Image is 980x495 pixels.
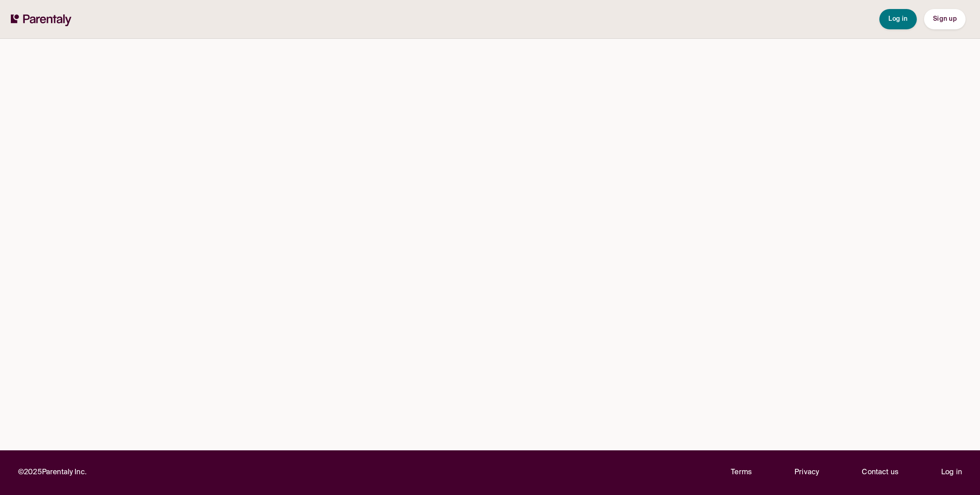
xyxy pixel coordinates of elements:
[731,467,752,479] a: Terms
[879,9,917,29] button: Log in
[888,16,908,22] span: Log in
[933,16,957,22] span: Sign up
[941,467,962,479] a: Log in
[862,467,898,479] p: Contact us
[924,9,966,29] button: Sign up
[18,467,87,479] p: © 2025 Parentaly Inc.
[794,467,819,479] a: Privacy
